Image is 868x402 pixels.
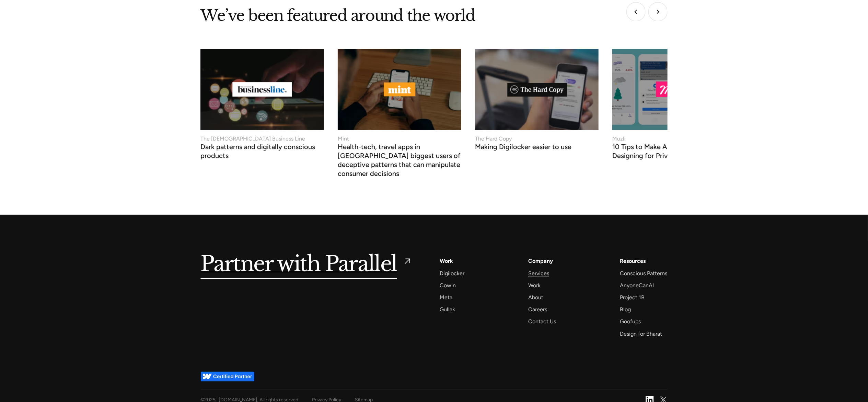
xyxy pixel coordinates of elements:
[626,2,646,21] div: Go to last slide
[200,49,324,158] a: The [DEMOGRAPHIC_DATA] Business LineDark patterns and digitally conscious products
[620,305,631,314] a: Blog
[440,305,455,314] a: Gullak
[620,269,667,278] a: Conscious Patterns
[338,135,349,143] div: Mint
[200,135,305,143] div: The [DEMOGRAPHIC_DATA] Business Line
[440,269,464,278] a: Digilocker
[612,135,626,143] div: Muzli
[338,49,461,176] a: MintHealth-tech, travel apps in [GEOGRAPHIC_DATA] biggest users of deceptive patterns that can ma...
[528,293,543,302] a: About
[528,281,541,290] a: Work
[475,144,571,151] h3: Making Digilocker easier to use
[528,317,556,326] a: Contact Us
[440,293,452,302] a: Meta
[201,256,397,272] h5: Partner with Parallel
[648,2,668,21] div: Next slide
[528,305,547,314] a: Careers
[475,49,599,149] a: The Hard CopyMaking Digilocker easier to use
[440,281,456,290] a: Cowin
[528,269,549,278] a: Services
[440,256,453,266] a: Work
[201,256,413,272] a: Partner with Parallel
[200,144,324,160] h3: Dark patterns and digitally conscious products
[620,293,645,302] a: Project 1B
[620,281,654,290] a: AnyoneCanAI
[475,135,512,143] div: The Hard Copy
[620,256,646,266] div: Resources
[528,256,553,266] a: Company
[620,329,662,338] a: Design for Bharat
[338,144,461,178] h3: Health-tech, travel apps in [GEOGRAPHIC_DATA] biggest users of deceptive patterns that can manipu...
[612,144,736,160] h3: 10 Tips to Make Apps More Human by Designing for Privacy
[620,317,641,326] a: Goofups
